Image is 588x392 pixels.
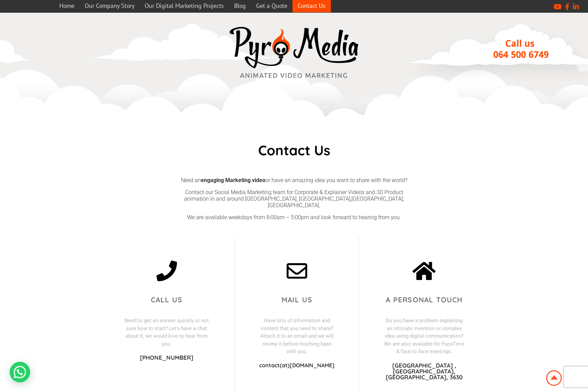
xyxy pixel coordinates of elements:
[151,295,182,304] span: Call us
[386,295,463,304] span: A Personal Touch
[201,177,265,183] b: engaging Marketing video
[226,23,363,84] a: video marketing media company westville durban logo
[226,23,363,82] img: video marketing media company westville durban logo
[383,317,465,356] p: Do you have a problem explaining an intricate invention or complex idea using digital communicati...
[178,214,410,221] p: We are available weekdays from 8:00am – 5:00pm and look forward to hearing from you.
[545,369,563,387] img: Animation Studio South Africa
[178,189,410,209] p: Contact our Social Media Marketing team for Corporate & Explainer Videos and 3D Product animation...
[383,362,465,380] p: [GEOGRAPHIC_DATA] , [GEOGRAPHIC_DATA], [GEOGRAPHIC_DATA], 3630
[123,355,211,360] p: [PHONE_NUMBER]
[281,295,312,304] span: Mail us
[178,177,410,183] p: Need an or have an amazing idea you want to share with the world?
[123,317,211,348] p: Need to get an answer quickly or not sure how to start? Let's have a chat about it, we would love...
[259,317,335,356] p: Have lots of information and content that you need to share? Attach it to an email and we will re...
[259,362,335,368] p: contact(at)[DOMAIN_NAME]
